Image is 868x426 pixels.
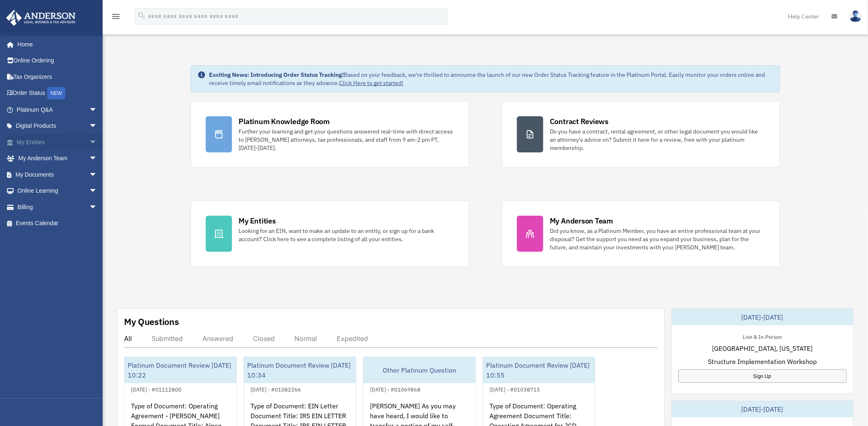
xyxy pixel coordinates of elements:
[363,357,475,383] div: Other Platinum Question
[6,69,110,85] a: Tax Organizers
[137,11,146,20] i: search
[483,385,547,393] div: [DATE] - #01038715
[124,315,179,328] div: My Questions
[6,85,110,102] a: Order StatusNEW
[191,200,469,267] a: My Entities Looking for an EIN, want to make an update to an entity, or sign up for a bank accoun...
[209,71,773,87] div: Based on your feedback, we're thrilled to announce the launch of our new Order Status Tracking fe...
[89,199,106,216] span: arrow_drop_down
[244,357,356,383] div: Platinum Document Review [DATE] 10:34
[191,101,469,168] a: Platinum Knowledge Room Further your learning and get your questions answered real-time with dire...
[550,227,765,251] div: Did you know, as a Platinum Member, you have an entire professional team at your disposal? Get th...
[294,334,317,343] div: Normal
[6,150,110,167] a: My Anderson Teamarrow_drop_down
[708,357,817,366] span: Structure Implementation Workshop
[850,10,862,22] img: User Pic
[550,116,609,127] div: Contract Reviews
[89,150,106,167] span: arrow_drop_down
[337,334,368,343] div: Expedited
[239,216,276,226] div: My Entities
[712,343,813,353] span: [GEOGRAPHIC_DATA], [US_STATE]
[363,385,427,393] div: [DATE] - #01069868
[6,118,110,134] a: Digital Productsarrow_drop_down
[6,134,110,150] a: My Entitiesarrow_drop_down
[209,71,344,78] strong: Exciting News: Introducing Order Status Tracking!
[202,334,233,343] div: Answered
[502,101,780,168] a: Contract Reviews Do you have a contract, rental agreement, or other legal document you would like...
[6,53,110,69] a: Online Ordering
[339,79,403,87] a: Click Here to get started!
[124,357,237,383] div: Platinum Document Review [DATE] 10:22
[253,334,275,343] div: Closed
[6,166,110,183] a: My Documentsarrow_drop_down
[483,357,595,383] div: Platinum Document Review [DATE] 10:55
[6,183,110,199] a: Online Learningarrow_drop_down
[239,227,454,243] div: Looking for an EIN, want to make an update to an entity, or sign up for a bank account? Click her...
[124,334,132,343] div: All
[152,334,183,343] div: Submitted
[736,332,788,341] div: Live & In-Person
[111,12,121,21] i: menu
[6,101,110,118] a: Platinum Q&Aarrow_drop_down
[89,183,106,200] span: arrow_drop_down
[47,87,65,99] div: NEW
[672,401,854,417] div: [DATE]-[DATE]
[89,166,106,183] span: arrow_drop_down
[6,199,110,215] a: Billingarrow_drop_down
[550,127,765,152] div: Do you have a contract, rental agreement, or other legal document you would like an attorney's ad...
[89,134,106,151] span: arrow_drop_down
[239,116,330,127] div: Platinum Knowledge Room
[672,309,854,325] div: [DATE]-[DATE]
[111,14,121,21] a: menu
[239,127,454,152] div: Further your learning and get your questions answered real-time with direct access to [PERSON_NAM...
[89,101,106,118] span: arrow_drop_down
[550,216,613,226] div: My Anderson Team
[502,200,780,267] a: My Anderson Team Did you know, as a Platinum Member, you have an entire professional team at your...
[6,215,110,232] a: Events Calendar
[124,385,188,393] div: [DATE] - #01112800
[6,36,106,53] a: Home
[89,118,106,135] span: arrow_drop_down
[678,369,847,383] a: Sign Up
[244,385,308,393] div: [DATE] - #01082266
[4,10,78,26] img: Anderson Advisors Platinum Portal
